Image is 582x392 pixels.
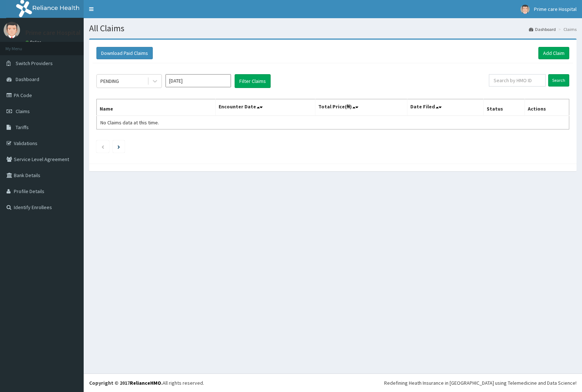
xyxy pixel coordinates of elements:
[538,47,569,59] a: Add Claim
[16,60,53,67] span: Switch Providers
[89,380,163,386] strong: Copyright © 2017 .
[96,47,153,59] button: Download Paid Claims
[25,29,81,36] p: Prime care Hospital
[4,22,20,38] img: User Image
[16,76,39,83] span: Dashboard
[101,143,104,150] a: Previous page
[100,119,159,126] span: No Claims data at this time.
[130,380,161,386] a: RelianceHMO
[89,24,577,33] h1: All Claims
[117,143,120,150] a: Next page
[315,99,407,116] th: Total Price(₦)
[100,77,119,85] div: PENDING
[166,74,231,87] input: Select Month and Year
[16,124,29,131] span: Tariffs
[216,99,315,116] th: Encounter Date
[25,40,43,45] a: Online
[235,74,271,88] button: Filter Claims
[557,26,577,32] li: Claims
[529,26,556,32] a: Dashboard
[407,99,484,116] th: Date Filed
[16,108,30,115] span: Claims
[97,99,216,116] th: Name
[483,99,525,116] th: Status
[84,373,582,392] footer: All rights reserved.
[489,74,546,87] input: Search by HMO ID
[384,379,577,387] div: Redefining Heath Insurance in [GEOGRAPHIC_DATA] using Telemedicine and Data Science!
[534,6,577,12] span: Prime care Hospital
[525,99,569,116] th: Actions
[521,5,530,14] img: User Image
[548,74,569,87] input: Search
